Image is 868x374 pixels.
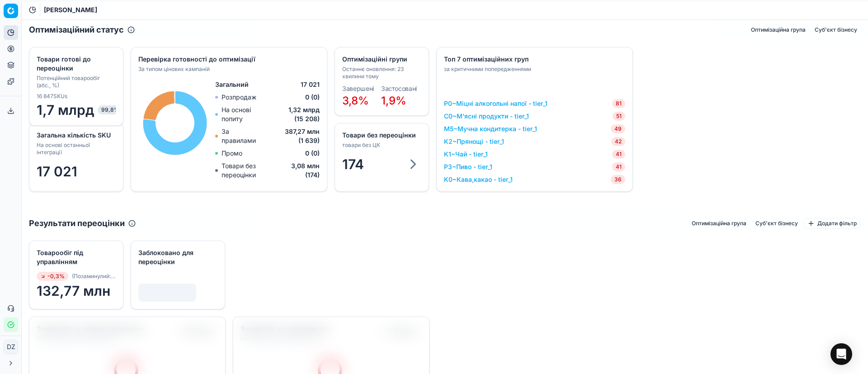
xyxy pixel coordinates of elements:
[342,94,369,107] span: 3,8%
[381,94,406,107] span: 1,9%
[342,85,374,92] dt: Завершені
[613,112,625,121] span: 51
[305,93,320,102] span: 0 (0)
[811,24,861,35] button: Суб'єкт бізнесу
[381,85,417,92] dt: Застосовані
[444,175,513,184] a: K0~Кава,какао - tier_1
[37,75,114,89] div: Потенційний товарообіг (абс., %)
[37,142,114,156] div: На основі останньої інтеграції
[37,55,114,73] div: Товари готові до переоцінки
[747,24,809,35] button: Оптимізаційна група
[281,161,320,180] span: 3,08 млн (174)
[301,80,320,89] span: 17 021
[444,66,623,73] div: за критичними попередженнями
[444,99,547,108] a: P0~Міцні алкогольні напої - tier_1
[444,112,529,121] a: C0~М'ясні продукти - tier_1
[29,24,124,36] h2: Оптимізаційний статус
[138,248,216,266] div: Заблоковано для переоцінки
[342,142,420,149] div: товари без ЦК
[37,93,67,100] span: 16 847 SKUs
[37,283,116,299] span: 132,77 млн
[4,340,18,354] button: DZ
[611,137,625,146] span: 42
[803,218,861,229] button: Додати фільтр
[444,137,504,146] a: K2~Прянощі - tier_1
[612,99,625,108] span: 81
[222,149,242,158] p: Промо
[138,55,318,64] div: Перевірка готовності до оптимізації
[44,5,97,14] span: [PERSON_NAME]
[264,127,320,145] span: 387,27 млн (1 639)
[444,162,492,171] a: P3~Пиво - tier_1
[37,102,116,118] span: 1,7 млрд
[612,162,625,171] span: 41
[98,105,123,114] span: 99,8%
[37,272,68,281] span: -0,3%
[138,66,318,73] div: За типом цінових кампаній
[268,105,320,123] span: 1,32 млрд (15 208)
[444,150,488,159] a: K1~Чай - tier_1
[688,218,750,229] button: Оптимізаційна група
[215,80,249,89] span: Загальний
[612,150,625,159] span: 41
[37,163,77,180] span: 17 021
[342,66,420,80] div: Останнє оновлення: 23 хвилини тому
[222,161,281,180] p: Товари без переоцінки
[222,93,256,102] p: Розпродаж
[611,175,625,184] span: 36
[752,218,802,229] button: Суб'єкт бізнесу
[37,248,114,266] div: Товарообіг під управлінням
[444,124,537,133] a: M5~Мучна кондитерка - tier_1
[72,273,116,280] span: ( Позаминулий : 133,16 млн )
[830,343,852,365] div: Open Intercom Messenger
[29,217,125,230] h2: Результати переоцінки
[222,127,264,145] p: За правилами
[611,124,625,133] span: 49
[305,149,320,158] span: 0 (0)
[342,55,420,64] div: Оптимізаційні групи
[342,131,420,140] div: Товари без переоцінки
[44,5,97,14] nav: breadcrumb
[444,55,623,64] div: Топ 7 оптимізаційних груп
[222,105,268,123] p: На основі попиту
[342,156,364,172] span: 174
[4,340,18,354] span: DZ
[37,131,114,140] div: Загальна кількість SKU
